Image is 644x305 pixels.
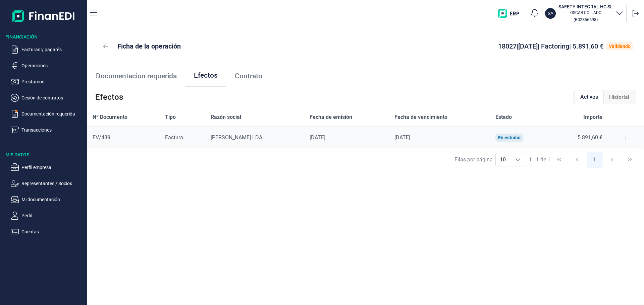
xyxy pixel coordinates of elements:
[394,134,485,141] div: [DATE]
[575,90,604,104] div: Activos
[545,3,624,23] button: SASAFETY INTEGRAL HC SLOSCAR COLLADO(B02856698)
[557,134,602,141] div: 5.891,60 €
[11,212,85,220] button: Perfil
[498,9,524,18] img: erp
[558,10,613,15] p: OSCAR COLLADO
[11,196,85,204] button: Mi documentación
[165,134,183,141] span: Factura
[11,78,85,86] button: Préstamos
[495,113,512,121] span: Estado
[21,126,85,134] p: Transacciones
[93,134,110,141] span: FV/439
[604,152,620,168] button: Next Page
[498,135,521,140] div: En estudio
[93,113,127,121] span: Nº Documento
[496,153,510,166] span: 10
[587,152,603,168] button: Page 1
[194,72,218,79] span: Efectos
[21,46,85,54] p: Facturas y pagarés
[21,62,85,70] p: Operaciones
[11,46,85,54] button: Facturas y pagarés
[574,17,598,22] small: Copiar cif
[609,44,631,49] div: Validando
[12,5,75,27] img: Logo de aplicación
[11,163,85,171] button: Perfil empresa
[11,110,85,118] button: Documentación requerida
[21,94,85,102] p: Cesión de contratos
[21,179,85,187] p: Representantes / Socios
[21,163,85,171] p: Perfil empresa
[454,156,493,164] div: Filas por página
[569,152,585,168] button: Previous Page
[604,91,635,104] div: Historial
[551,152,567,168] button: First Page
[185,65,226,87] a: Efectos
[21,228,85,236] p: Cuentas
[96,73,177,80] span: Documentacion requerida
[11,94,85,102] button: Cesión de contratos
[21,196,85,204] p: Mi documentación
[558,3,613,10] h3: SAFETY INTEGRAL HC SL
[117,42,181,51] p: Ficha de la operación
[609,93,629,101] span: Historial
[583,113,602,121] span: Importe
[310,113,352,121] span: Fecha de emisión
[394,113,447,121] span: Fecha de vencimiento
[95,92,123,102] span: Efectos
[510,153,526,166] div: Choose
[211,113,241,121] span: Razón social
[529,157,550,162] span: 1 - 1 de 1
[11,62,85,70] button: Operaciones
[580,93,598,101] span: Activos
[211,134,299,141] div: [PERSON_NAME] LDA
[21,78,85,86] p: Préstamos
[11,228,85,236] button: Cuentas
[622,152,638,168] button: Last Page
[21,110,85,118] p: Documentación requerida
[310,134,383,141] div: [DATE]
[165,113,176,121] span: Tipo
[87,65,185,87] a: Documentacion requerida
[11,179,85,187] button: Representantes / Socios
[21,212,85,220] p: Perfil
[226,65,271,87] a: Contrato
[548,10,553,17] p: SA
[498,42,603,50] span: 18027 | [DATE] | Factoring | 5.891,60 €
[11,126,85,134] button: Transacciones
[235,73,262,80] span: Contrato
